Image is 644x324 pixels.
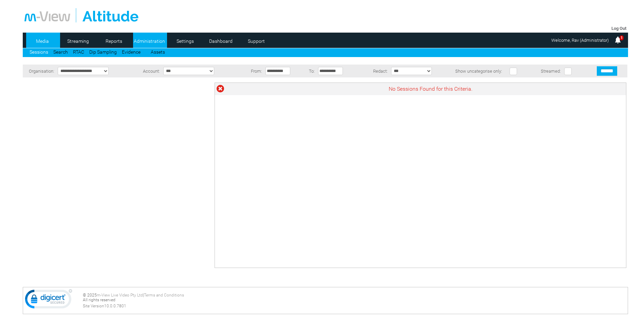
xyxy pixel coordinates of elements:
[97,36,130,46] a: Reports
[541,69,561,74] span: Streamed:
[62,36,95,46] a: Streaming
[611,26,626,31] a: Log Out
[53,49,68,55] a: Search
[122,49,141,55] a: Evidence
[151,49,165,55] a: Assets
[620,35,624,40] span: 1
[23,65,56,77] td: Organisation:
[30,49,48,55] a: Sessions
[144,293,184,298] a: Terms and Conditions
[104,304,126,308] span: 10.0.0.7801
[133,36,166,46] a: Administration
[455,69,502,74] span: Show uncategorise only:
[389,86,473,92] span: No Sessions Found for this Criteria.
[243,65,264,77] td: From:
[551,38,609,43] span: Welcome, Rav (Administrator)
[97,293,143,298] a: m-View Live Video Pty Ltd
[614,36,622,44] img: bell25.png
[83,304,626,308] div: Site Version
[25,289,72,312] img: DigiCert Secured Site Seal
[169,36,202,46] a: Settings
[26,36,59,46] a: Media
[303,65,316,77] td: To:
[73,49,84,55] a: RTAC
[89,49,117,55] a: Dip Sampling
[356,65,389,77] td: Redact:
[83,293,626,308] div: © 2025 | All rights reserved
[204,36,237,46] a: Dashboard
[240,36,273,46] a: Support
[133,65,162,77] td: Account:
